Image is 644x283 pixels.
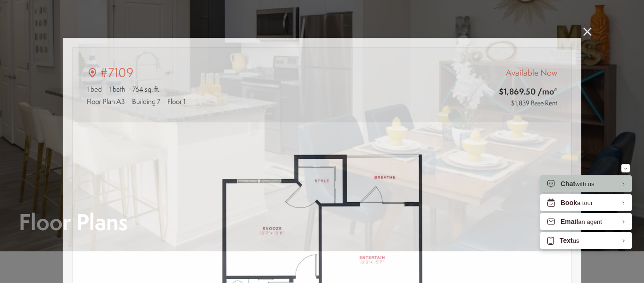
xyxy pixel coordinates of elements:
span: 1 bath [109,84,125,94]
span: $1,869.50 /mo* [446,86,557,97]
span: 764 sq. ft. [132,84,159,94]
p: #7109 [100,64,133,82]
span: 1 bed [87,84,102,94]
span: Building 7 [132,96,160,106]
span: Available Now [506,67,557,78]
span: Floor 1 [167,96,186,106]
span: Floor Plan A3 [87,96,125,106]
span: $1,839 Base Rent [511,98,557,108]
